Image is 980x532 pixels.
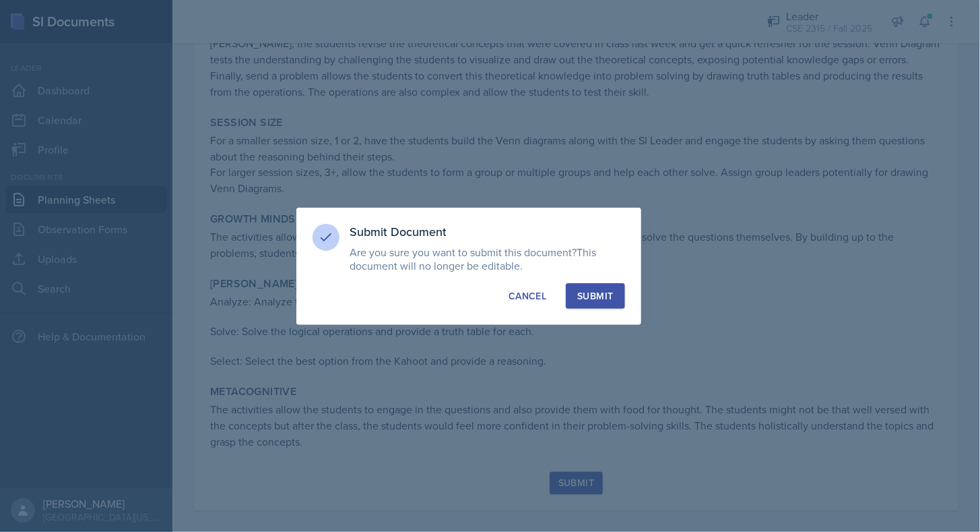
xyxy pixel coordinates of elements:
span: This document will no longer be editable. [350,245,597,273]
button: Cancel [497,283,558,309]
div: Submit [577,289,613,303]
h3: Submit Document [350,224,625,240]
button: Submit [566,283,624,309]
p: Are you sure you want to submit this document? [350,245,625,272]
div: Cancel [509,289,546,303]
